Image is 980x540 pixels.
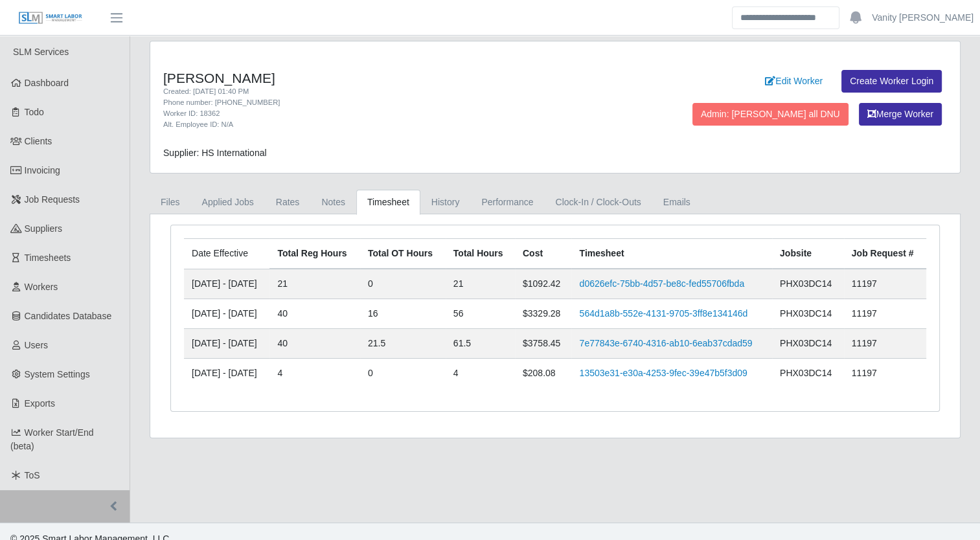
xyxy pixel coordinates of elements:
a: Edit Worker [757,70,831,93]
a: 564d1a8b-552e-4131-9705-3ff8e134146d [579,308,747,319]
div: Phone number: [PHONE_NUMBER] [163,97,612,108]
a: Notes [310,190,356,215]
span: 11197 [852,278,877,289]
th: Timesheet [571,239,771,269]
span: Timesheets [25,253,71,263]
span: Dashboard [25,78,69,88]
div: Alt. Employee ID: N/A [163,119,612,130]
td: [DATE] - [DATE] [184,269,269,299]
a: Files [150,190,191,215]
td: [DATE] - [DATE] [184,299,269,329]
button: Admin: [PERSON_NAME] all DNU [692,103,849,126]
a: History [420,190,471,215]
span: Workers [25,282,58,292]
a: Vanity [PERSON_NAME] [872,11,974,25]
a: Timesheet [356,190,420,215]
td: 0 [360,359,446,388]
a: 13503e31-e30a-4253-9fec-39e47b5f3d09 [579,368,747,378]
td: 61.5 [446,329,515,359]
th: Cost [515,239,572,269]
td: Date Effective [184,239,269,269]
span: Users [25,340,49,350]
span: 11197 [852,338,877,348]
a: d0626efc-75bb-4d57-be8c-fed55706fbda [579,278,744,289]
input: Search [732,6,839,29]
span: PHX03DC14 [780,368,832,378]
a: Emails [652,190,701,215]
td: 16 [360,299,446,329]
span: PHX03DC14 [780,308,832,319]
button: Merge Worker [859,103,942,126]
th: Total OT Hours [360,239,446,269]
a: 7e77843e-6740-4316-ab10-6eab37cdad59 [579,338,752,348]
span: Todo [25,107,44,117]
span: Worker Start/End (beta) [10,427,94,451]
td: 40 [269,299,359,329]
div: Worker ID: 18362 [163,108,612,119]
span: 11197 [852,368,877,378]
h4: [PERSON_NAME] [163,70,612,86]
th: Total Hours [446,239,515,269]
span: PHX03DC14 [780,278,832,289]
td: 4 [269,359,359,388]
th: Job Request # [844,239,926,269]
td: 21 [446,269,515,299]
span: ToS [25,470,40,480]
td: 0 [360,269,446,299]
td: 40 [269,329,359,359]
span: System Settings [25,369,90,379]
th: Jobsite [772,239,844,269]
span: Candidates Database [25,311,112,321]
td: $208.08 [515,359,572,388]
td: $1092.42 [515,269,572,299]
span: Invoicing [25,165,60,175]
a: Clock-In / Clock-Outs [544,190,652,215]
td: 21.5 [360,329,446,359]
a: Create Worker Login [841,70,942,93]
td: [DATE] - [DATE] [184,329,269,359]
span: Clients [25,136,52,146]
td: [DATE] - [DATE] [184,359,269,388]
span: Job Requests [25,194,80,205]
td: 56 [446,299,515,329]
img: SLM Logo [18,11,83,25]
a: Rates [265,190,311,215]
span: 11197 [852,308,877,319]
a: Performance [470,190,544,215]
span: SLM Services [13,47,69,57]
td: $3329.28 [515,299,572,329]
span: Exports [25,398,55,409]
a: Applied Jobs [191,190,265,215]
td: 21 [269,269,359,299]
div: Created: [DATE] 01:40 PM [163,86,612,97]
td: $3758.45 [515,329,572,359]
td: 4 [446,359,515,388]
span: Supplier: HS International [163,148,267,158]
th: Total Reg Hours [269,239,359,269]
span: Suppliers [25,223,62,234]
span: PHX03DC14 [780,338,832,348]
